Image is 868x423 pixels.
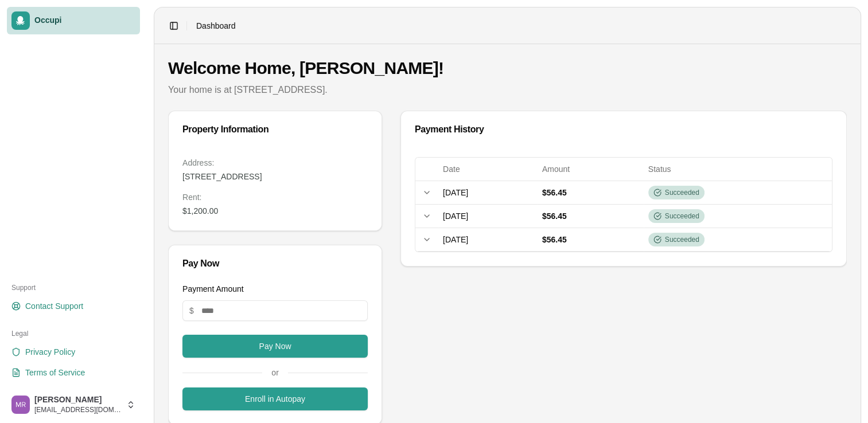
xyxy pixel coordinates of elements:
div: Payment History [415,125,832,134]
span: [DATE] [443,188,468,197]
span: $56.45 [542,211,567,221]
button: Max Rykov[PERSON_NAME][EMAIL_ADDRESS][DOMAIN_NAME] [7,391,140,418]
span: Terms of Service [25,367,85,378]
span: [DATE] [443,235,468,244]
dt: Address: [182,157,368,169]
span: [PERSON_NAME] [34,395,122,405]
p: Your home is at [STREET_ADDRESS]. [168,83,847,97]
span: Dashboard [196,20,236,32]
a: Contact Support [7,297,140,315]
span: [EMAIL_ADDRESS][DOMAIN_NAME] [34,405,122,414]
th: Amount [538,158,644,181]
th: Status [644,158,832,181]
dt: Rent : [182,191,368,203]
a: Occupi [7,7,140,34]
div: Support [7,279,140,297]
span: $56.45 [542,188,567,197]
span: Contact Support [25,300,83,312]
span: Privacy Policy [25,346,75,358]
dd: [STREET_ADDRESS] [182,171,368,182]
label: Payment Amount [182,284,244,293]
h1: Welcome Home, [PERSON_NAME]! [168,58,847,79]
span: [DATE] [443,211,468,221]
span: Occupi [34,15,135,26]
span: Succeeded [665,235,699,244]
th: Date [438,158,538,181]
a: Terms of Service [7,363,140,382]
button: Enroll in Autopay [182,387,368,410]
div: Legal [7,324,140,343]
button: Pay Now [182,335,368,358]
div: Property Information [182,125,368,134]
span: $56.45 [542,235,567,244]
img: Max Rykov [11,395,30,414]
a: Privacy Policy [7,343,140,361]
div: Pay Now [182,259,368,268]
span: Succeeded [665,211,699,221]
nav: breadcrumb [196,20,236,32]
span: or [262,367,287,378]
dd: $1,200.00 [182,205,368,217]
span: $ [189,305,194,316]
span: Succeeded [665,188,699,197]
